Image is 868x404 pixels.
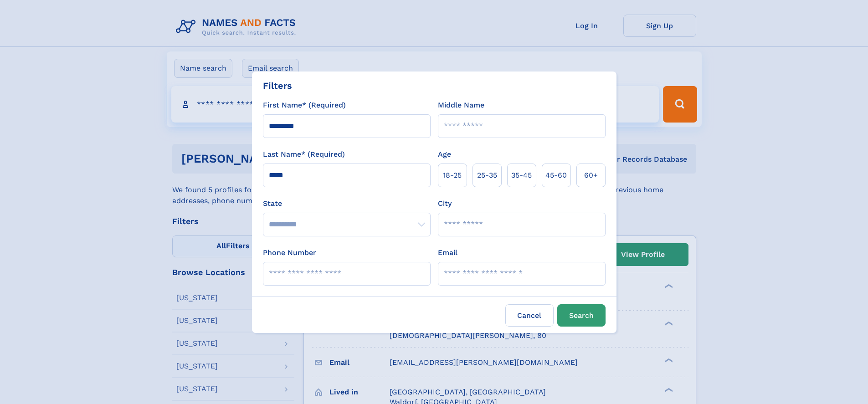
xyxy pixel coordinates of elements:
span: 45‑60 [545,170,567,181]
span: 60+ [584,170,598,181]
span: 18‑25 [443,170,462,181]
button: Search [557,304,606,327]
label: Age [438,149,451,160]
label: City [438,198,452,209]
span: 25‑35 [477,170,497,181]
label: Phone Number [263,247,316,258]
label: Last Name* (Required) [263,149,345,160]
span: 35‑45 [511,170,532,181]
label: Email [438,247,457,258]
div: Filters [263,79,292,92]
label: First Name* (Required) [263,100,346,111]
label: Middle Name [438,100,484,111]
label: Cancel [505,304,554,327]
label: State [263,198,431,209]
